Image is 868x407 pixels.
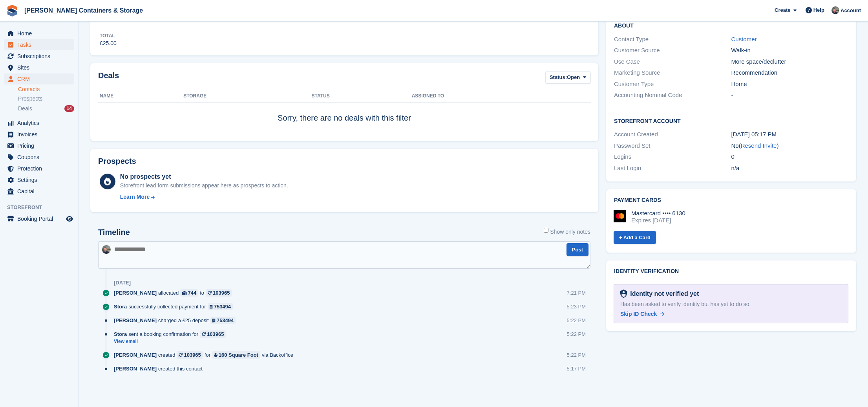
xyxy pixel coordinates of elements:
[620,290,627,298] img: Identity Verification Ready
[4,174,74,185] a: menu
[17,129,64,140] span: Invoices
[120,181,288,190] div: Storefront lead form submissions appear here as prospects to action.
[544,228,548,233] input: Show only notes
[775,6,790,14] span: Create
[21,4,146,17] a: [PERSON_NAME] Containers & Storage
[614,197,848,203] h2: Payment cards
[731,68,849,77] div: Recommendation
[18,95,42,103] span: Prospects
[278,114,411,122] span: Sorry, there are no deals with this filter
[180,289,198,297] a: 744
[4,163,74,174] a: menu
[567,365,586,372] div: 5:17 PM
[614,152,731,161] div: Logins
[4,186,74,197] a: menu
[550,73,567,81] span: Status:
[114,351,297,359] div: created for via Backoffice
[98,157,136,166] h2: Prospects
[120,193,150,201] div: Learn More
[544,228,590,236] label: Show only notes
[18,86,74,93] a: Contacts
[120,172,288,181] div: No prospects yet
[98,71,119,86] h2: Deals
[114,303,237,310] div: successfully collected payment for
[631,210,685,217] div: Mastercard •••• 6130
[567,317,586,324] div: 5:22 PM
[114,330,230,338] div: sent a booking confirmation for
[4,129,74,140] a: menu
[114,338,230,345] a: View email
[614,80,731,89] div: Customer Type
[114,289,236,297] div: allocated to
[17,28,64,39] span: Home
[741,142,777,149] a: Resend Invite
[614,117,848,125] h2: Storefront Account
[207,330,224,338] div: 103965
[18,105,32,112] span: Deals
[614,35,731,44] div: Contact Type
[4,28,74,39] a: menu
[567,73,580,81] span: Open
[567,330,586,338] div: 5:22 PM
[114,317,157,324] span: [PERSON_NAME]
[114,289,157,297] span: [PERSON_NAME]
[217,317,234,324] div: 753494
[17,163,64,174] span: Protection
[210,317,236,324] a: 753494
[614,57,731,66] div: Use Case
[213,289,230,297] div: 103965
[114,351,157,359] span: [PERSON_NAME]
[98,228,130,237] h2: Timeline
[614,141,731,150] div: Password Set
[545,71,590,84] button: Status: Open
[18,95,74,103] a: Prospects
[739,142,779,149] span: ( )
[18,104,74,113] a: Deals 14
[731,152,849,161] div: 0
[731,130,849,139] div: [DATE] 05:17 PM
[17,186,64,197] span: Capital
[566,243,588,256] button: Post
[831,6,839,14] img: Adam Greenhalgh
[114,365,157,372] span: [PERSON_NAME]
[412,90,590,103] th: Assigned to
[4,51,74,62] a: menu
[4,62,74,73] a: menu
[206,289,232,297] a: 103965
[212,351,260,359] a: 160 Square Foot
[208,303,233,310] a: 753494
[17,213,64,224] span: Booking Portal
[200,330,226,338] a: 103965
[114,280,131,286] div: [DATE]
[4,213,74,224] a: menu
[214,303,231,310] div: 753494
[731,80,849,89] div: Home
[614,91,731,100] div: Accounting Nominal Code
[114,303,127,310] span: Stora
[813,6,824,14] span: Help
[4,117,74,128] a: menu
[64,105,74,112] div: 14
[4,140,74,151] a: menu
[102,245,111,254] img: Adam Greenhalgh
[183,90,311,103] th: Storage
[620,311,657,317] span: Skip ID Check
[6,5,18,16] img: stora-icon-8386f47178a22dfd0bd8f6a31ec36ba5ce8667c1dd55bd0f319d3a0aa187defe.svg
[114,317,239,324] div: charged a £25 deposit
[614,68,731,77] div: Marketing Source
[17,62,64,73] span: Sites
[100,32,117,39] div: Total
[312,90,412,103] th: Status
[841,7,861,15] span: Account
[731,46,849,55] div: Walk-in
[620,300,842,308] div: Has been asked to verify identity but has yet to do so.
[567,351,586,359] div: 5:22 PM
[614,164,731,173] div: Last Login
[65,214,74,224] a: Preview store
[731,57,849,66] div: More space/declutter
[114,365,206,372] div: created this contact
[631,217,685,224] div: Expires [DATE]
[184,351,201,359] div: 103965
[17,174,64,185] span: Settings
[188,289,197,297] div: 744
